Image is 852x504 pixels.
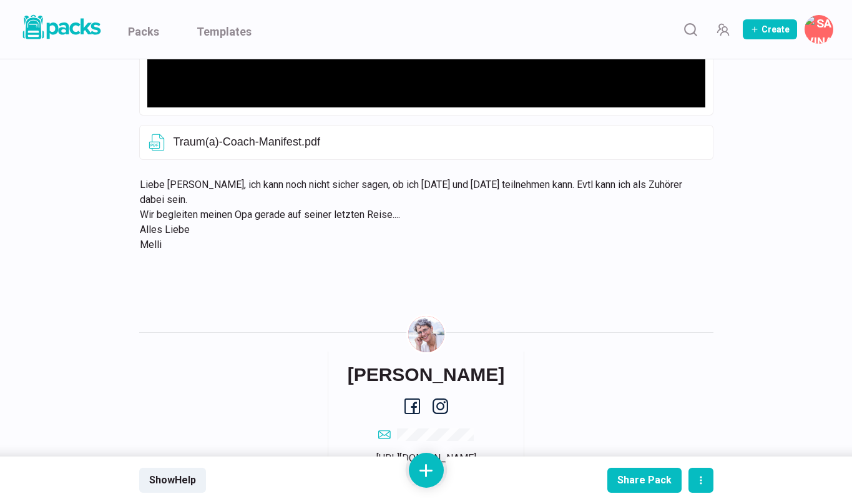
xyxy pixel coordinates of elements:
h6: [PERSON_NAME] [348,363,505,386]
img: Packs logo [19,12,103,42]
button: ShowHelp [139,468,206,493]
a: Packs logo [19,12,103,46]
a: facebook [404,398,420,414]
button: Share Pack [607,468,682,493]
a: [URL][DOMAIN_NAME] [376,452,476,464]
button: Create Pack [743,19,797,39]
button: actions [688,468,713,493]
button: Search [678,17,703,42]
img: Savina Tilmann [408,316,444,352]
div: Share Pack [617,474,672,486]
p: Traum(a)-Coach-Manifest.pdf [174,136,705,149]
button: Savina Tilmann [805,15,833,44]
a: email [378,427,474,442]
a: instagram [433,398,448,414]
button: Manage Team Invites [710,17,735,42]
p: Liebe [PERSON_NAME], ich kann noch nicht sicher sagen, ob ich [DATE] und [DATE] teilnehmen kann. ... [140,177,698,252]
